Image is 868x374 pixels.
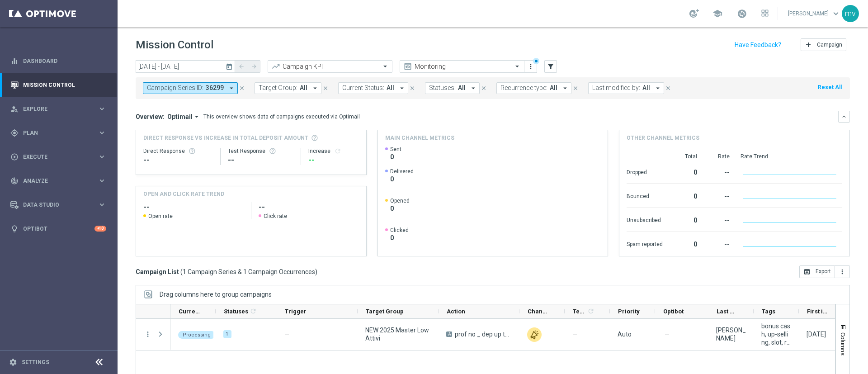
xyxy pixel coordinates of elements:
span: All [300,84,307,92]
button: close [408,83,416,93]
span: Sent [390,146,401,153]
i: arrow_drop_down [193,113,201,121]
i: lightbulb [10,225,19,233]
span: Priority [618,308,640,315]
button: more_vert [526,61,535,72]
span: — [284,331,289,338]
i: person_search [10,105,19,113]
i: close [481,85,487,91]
button: lightbulb Optibot +10 [10,225,107,232]
span: Action [447,308,465,315]
div: 0 [674,212,697,227]
button: close [238,83,246,93]
span: Opened [390,197,410,204]
span: Current Status [179,308,200,315]
span: All [387,84,394,92]
div: -- [228,155,293,166]
div: Press SPACE to select this row. [136,319,170,350]
div: equalizer Dashboard [10,57,107,65]
button: Reset All [817,82,843,92]
div: Dashboard [10,49,106,73]
button: Statuses: All arrow_drop_down [425,82,480,94]
span: — [665,330,670,338]
i: today [226,62,234,71]
span: Drag columns here to group campaigns [160,291,272,298]
i: preview [403,62,412,71]
i: play_circle_outline [10,153,19,161]
div: +10 [94,226,106,232]
i: keyboard_arrow_right [98,176,106,185]
colored-tag: Processing [178,330,215,339]
a: Mission Control [23,73,106,97]
i: close [409,85,415,91]
h2: -- [259,202,359,213]
div: Data Studio keyboard_arrow_right [10,201,107,208]
span: prof no _ dep up to 100€ [455,330,512,338]
i: more_vert [527,63,534,70]
multiple-options-button: Export to CSV [799,268,850,275]
button: person_search Explore keyboard_arrow_right [10,105,107,113]
i: trending_up [271,62,280,71]
div: 1 [223,330,231,338]
span: Click rate [264,213,287,220]
span: ) [315,268,317,276]
div: Analyze [10,177,98,185]
h3: Overview: [136,113,165,121]
i: more_vert [839,268,846,275]
div: 10 Oct 2025, Friday [807,330,826,338]
span: Processing [183,332,211,338]
h4: Main channel metrics [385,134,454,142]
button: close [480,83,488,93]
div: -- [143,155,213,166]
span: 1 Campaign Series & 1 Campaign Occurrences [183,268,315,276]
div: Dropped [627,164,663,179]
button: track_changes Analyze keyboard_arrow_right [10,177,107,185]
h1: Mission Control [136,38,213,52]
a: Settings [22,360,49,365]
div: Explore [10,105,98,113]
div: Rate [708,153,730,160]
span: All [458,84,466,92]
i: add [805,41,812,48]
span: keyboard_arrow_down [831,9,841,19]
h4: OPEN AND CLICK RATE TREND [143,190,224,198]
span: Calculate column [586,306,594,316]
i: arrow_drop_down [227,84,236,92]
button: gps_fixed Plan keyboard_arrow_right [10,129,107,137]
span: 0 [390,234,409,242]
i: keyboard_arrow_right [98,200,106,209]
span: Templates [573,308,586,315]
div: Row Groups [160,291,272,298]
span: Plan [23,130,98,136]
i: close [322,85,329,91]
div: Data Studio [10,201,98,209]
img: Other [527,327,542,342]
i: close [239,85,245,91]
i: equalizer [10,57,19,65]
span: Campaign Series ID: [147,84,203,92]
span: Channel [528,308,549,315]
i: arrow_drop_down [654,84,662,92]
div: This overview shows data of campaigns executed via Optimail [203,113,360,121]
h2: -- [143,202,244,213]
i: open_in_browser [803,268,811,275]
input: Have Feedback? [735,42,781,48]
i: arrow_forward [251,63,257,70]
span: All [550,84,557,92]
a: [PERSON_NAME]keyboard_arrow_down [787,7,842,20]
a: Optibot [23,217,94,241]
span: Last modified by: [592,84,640,92]
i: arrow_drop_down [469,84,477,92]
button: close [571,83,580,93]
span: Clicked [390,227,409,234]
div: Unsubscribed [627,212,663,227]
div: -- [708,164,730,179]
div: Spam reported [627,236,663,251]
button: today [224,60,235,74]
i: refresh [587,308,594,315]
div: Increase [308,147,359,155]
